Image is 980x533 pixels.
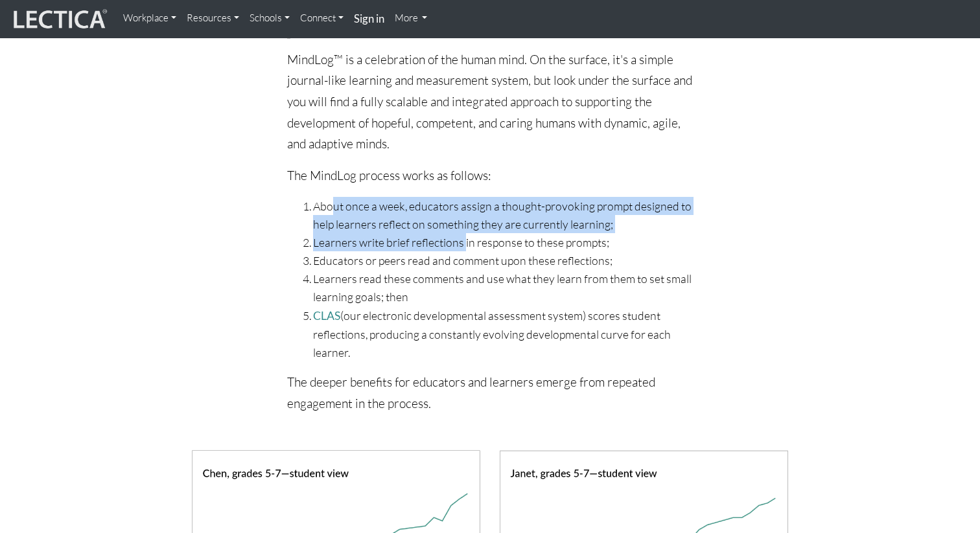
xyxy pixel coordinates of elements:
li: Learners write brief reflections in response to these prompts; [313,233,694,251]
li: (our electronic developmental assessment system) scores student reflections, producing a constant... [313,306,694,361]
a: Connect [295,5,349,31]
a: Resources [181,5,244,31]
a: Schools [244,5,295,31]
a: Workplace [118,5,181,31]
li: About once a week, educators assign a thought-provoking prompt designed to help learners reflect ... [313,197,694,233]
p: The deeper benefits for educators and learners emerge from repeated engagement in the process. [287,372,694,414]
p: MindLog™ is a celebration of the human mind. On the surface, it's a simple journal-like learning ... [287,49,694,155]
li: Learners read these comments and use what they learn from them to set small learning goals; then [313,269,694,306]
strong: Sign in [354,12,384,25]
a: More [390,5,433,31]
li: Educators or peers read and comment upon these reflections; [313,251,694,269]
p: The MindLog process works as follows: [287,165,694,187]
img: lecticalive [10,7,108,32]
a: CLAS [313,309,340,323]
a: Sign in [349,5,390,33]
